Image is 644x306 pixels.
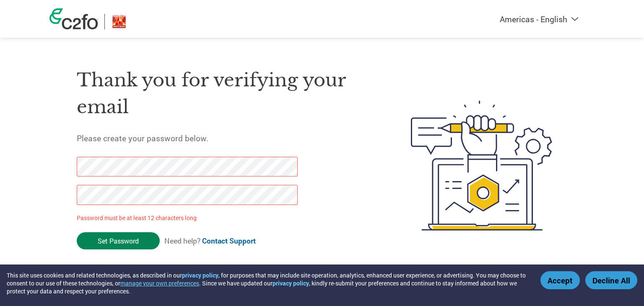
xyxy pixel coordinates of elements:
button: manage your own preferences [120,279,199,287]
h1: Thank you for verifying your email [77,67,371,121]
a: Contact Support [202,236,256,246]
a: privacy policy [273,279,309,287]
button: Decline All [585,271,637,289]
p: Password must be at least 12 characters long [77,213,301,222]
h5: Please create your password below. [77,133,371,143]
a: privacy policy [182,271,218,279]
img: create-password [396,54,568,277]
span: Need help? [164,236,256,246]
div: This site uses cookies and related technologies, as described in our , for purposes that may incl... [7,271,528,295]
input: Set Password [77,232,160,249]
button: Accept [540,271,580,289]
img: c2fo logo [49,8,98,29]
img: ABLBL [111,14,127,29]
